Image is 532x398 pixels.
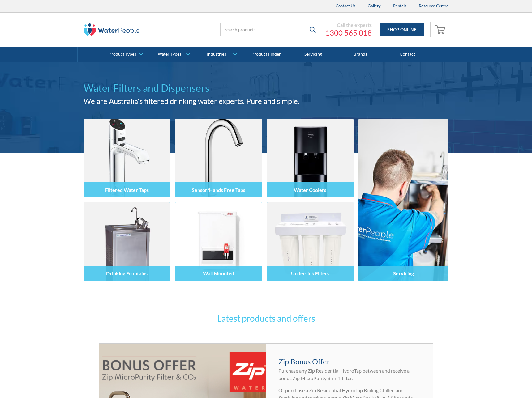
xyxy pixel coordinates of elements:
a: Contact [384,47,431,62]
h4: Servicing [393,270,414,276]
a: 1300 565 018 [325,28,372,37]
h4: Sensor/Hands Free Taps [192,187,245,193]
h4: Water Coolers [294,187,326,193]
h4: Drinking Fountains [106,270,148,276]
div: Call the experts [325,22,372,28]
div: Product Types [109,52,136,57]
h4: Wall Mounted [203,270,234,276]
img: Wall Mounted [175,202,262,281]
a: Servicing [290,47,337,62]
p: Purchase any Zip Residential HydroTap between and receive a bonus Zip MicroPurity 8-in-1 filter. [278,367,420,382]
h4: Zip Bonus Offer [278,356,420,367]
img: Filtered Water Taps [84,119,170,197]
img: Drinking Fountains [84,202,170,281]
input: Search products [220,23,319,36]
div: Industries [207,52,226,57]
img: shopping cart [435,24,447,34]
a: Brands [337,47,384,62]
h4: Undersink Filters [291,270,329,276]
a: Servicing [358,119,448,281]
a: Open empty cart [434,22,448,37]
a: Water Types [148,47,195,62]
iframe: podium webchat widget bubble [483,367,532,398]
a: Product Types [101,47,148,62]
div: Water Types [158,52,181,57]
h4: Filtered Water Taps [105,187,149,193]
img: Water Coolers [267,119,354,197]
img: Sensor/Hands Free Taps [175,119,262,197]
h3: Latest products and offers [145,312,387,325]
img: The Water People [84,23,139,36]
img: Undersink Filters [267,202,354,281]
a: Industries [195,47,242,62]
a: Shop Online [380,23,424,36]
a: Product Finder [242,47,290,62]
